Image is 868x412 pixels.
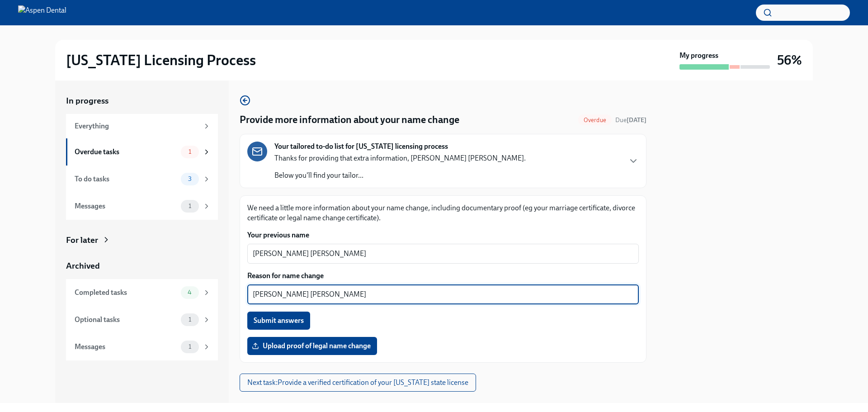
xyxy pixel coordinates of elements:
span: 1 [183,148,197,155]
span: 3 [183,175,197,182]
div: Completed tasks [75,288,177,298]
strong: My progress [679,51,718,61]
span: Upload proof of legal name change [254,341,371,350]
h4: Provide more information about your name change [240,113,459,127]
h3: 56% [777,52,802,68]
span: Next task : Provide a verified certification of your [US_STATE] state license [247,378,468,387]
p: Thanks for providing that extra information, [PERSON_NAME] [PERSON_NAME]. [274,153,526,163]
a: Messages1 [66,193,218,220]
span: Due [615,116,646,124]
textarea: [PERSON_NAME] [PERSON_NAME] [253,289,633,300]
img: Aspen Dental [18,5,66,20]
div: Everything [75,121,199,131]
strong: [DATE] [627,116,646,124]
a: Everything [66,114,218,138]
span: 4 [182,289,197,296]
label: Your previous name [247,230,639,240]
span: 1 [183,316,197,323]
h2: [US_STATE] Licensing Process [66,51,256,69]
span: Submit answers [254,316,304,325]
span: Overdue [578,117,612,123]
div: Messages [75,201,177,211]
button: Next task:Provide a verified certification of your [US_STATE] state license [240,374,476,392]
a: For later [66,234,218,246]
span: September 3rd, 2025 10:00 [615,116,646,124]
a: In progress [66,95,218,107]
label: Reason for name change [247,271,639,281]
div: Optional tasks [75,315,177,325]
div: For later [66,234,98,246]
div: Messages [75,342,177,352]
a: Archived [66,260,218,272]
p: Below you'll find your tailor... [274,170,526,180]
button: Submit answers [247,312,310,330]
a: To do tasks3 [66,166,218,193]
span: 1 [183,343,197,350]
label: Upload proof of legal name change [247,337,377,355]
a: Messages1 [66,333,218,360]
div: To do tasks [75,174,177,184]
a: Overdue tasks1 [66,138,218,166]
a: Optional tasks1 [66,306,218,333]
div: Overdue tasks [75,147,177,157]
textarea: [PERSON_NAME] [PERSON_NAME] [253,248,633,259]
strong: Your tailored to-do list for [US_STATE] licensing process [274,142,448,152]
span: 1 [183,203,197,209]
p: We need a little more information about your name change, including documentary proof (eg your ma... [247,203,639,223]
a: Completed tasks4 [66,279,218,306]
